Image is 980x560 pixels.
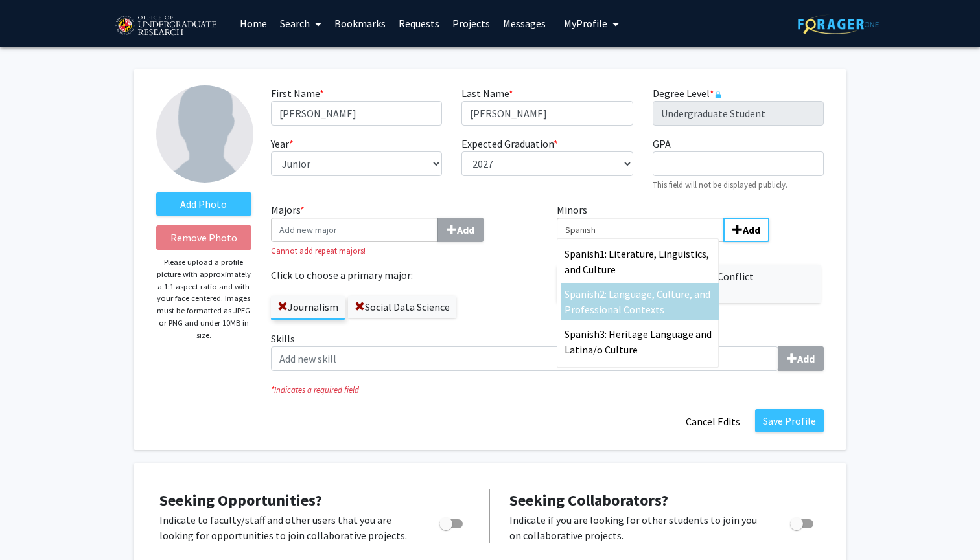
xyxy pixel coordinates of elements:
[755,409,824,432] button: Save Profile
[233,1,274,46] a: Home
[348,296,456,318] label: Social Data Science
[271,202,538,242] label: Majors
[111,10,220,42] img: University of Maryland Logo
[446,1,496,46] a: Projects
[271,267,538,283] label: Click to choose a primary major:
[156,192,251,216] label: AddProfile Picture
[714,91,722,98] svg: This information is provided and automatically updated by University of Maryland and is not edita...
[785,512,821,532] div: Toggle
[271,85,324,101] label: First Name
[271,346,778,371] input: SkillsAdd
[565,287,710,316] span: 2: Language, Culture, and Professional Contexts
[461,136,558,151] label: Expected Graduation
[653,136,671,151] label: GPA
[156,85,253,183] img: Profile Picture
[437,218,484,242] button: Majors*
[271,296,345,318] label: Journalism
[156,225,251,250] button: Remove Photo
[557,218,724,242] input: MinorsSpanish1: Literature, Linguistics, and CultureSpanish2: Language, Culture, and Professional...
[434,512,470,532] div: Toggle
[565,287,600,300] span: Spanish
[10,502,55,550] iframe: Chat
[798,14,879,34] img: ForagerOne Logo
[565,328,712,356] span: 3: Heritage Language and Latina/o Culture
[565,247,709,276] span: 1: Literature, Linguistics, and Culture
[677,409,749,434] button: Cancel Edits
[271,136,294,151] label: Year
[557,202,824,242] label: Minors
[461,85,513,101] label: Last Name
[328,1,392,46] a: Bookmarks
[778,346,824,371] button: Skills
[564,17,607,30] span: My Profile
[271,218,438,242] input: Majors*Add
[565,328,600,341] span: Spanish
[496,1,552,46] a: Messages
[565,247,600,260] span: Spanish
[653,85,722,101] label: Degree Level
[653,179,787,190] small: This field will not be displayed publicly.
[509,512,765,543] p: Indicate if you are looking for other students to join you on collaborative projects.
[159,512,415,543] p: Indicate to faculty/staff and other users that you are looking for opportunities to join collabor...
[392,1,446,46] a: Requests
[723,218,769,242] button: MinorsSpanish1: Literature, Linguistics, and CultureSpanish2: Language, Culture, and Professional...
[509,490,668,510] span: Seeking Collaborators?
[457,223,474,236] b: Add
[271,245,538,257] small: Cannot add repeat majors!
[271,331,824,371] label: Skills
[743,223,760,236] b: Add
[159,490,322,510] span: Seeking Opportunities?
[274,1,328,46] a: Search
[271,384,824,396] i: Indicates a required field
[156,256,251,341] p: Please upload a profile picture with approximately a 1:1 aspect ratio and with your face centered...
[797,352,815,365] b: Add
